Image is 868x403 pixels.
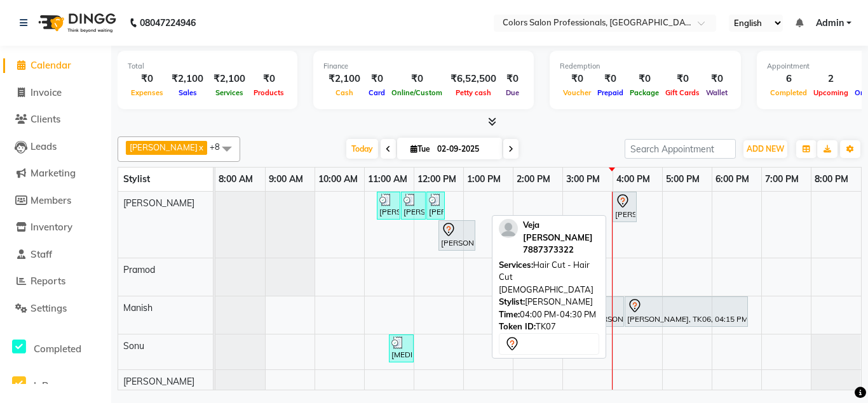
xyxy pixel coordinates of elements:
span: +8 [210,142,229,152]
div: TK07 [499,320,599,333]
div: 2 [810,72,851,86]
img: profile [499,219,518,238]
div: ₹2,100 [208,72,250,86]
div: [PERSON_NAME], TK06, 04:15 PM-06:45 PM, Hair Coloring - Classic Highlights [626,298,747,325]
button: ADD NEW [743,140,787,158]
a: x [198,142,203,152]
a: 7:00 PM [762,170,802,188]
div: ₹2,100 [166,72,208,86]
span: Settings [31,302,67,314]
a: 5:00 PM [663,170,703,188]
a: Invoice [3,86,108,100]
span: Pramod [123,264,155,275]
span: Calendar [31,59,71,71]
div: ₹0 [703,72,731,86]
a: 9:00 AM [266,170,306,188]
div: 04:00 PM-04:30 PM [499,308,599,321]
span: Online/Custom [388,88,445,97]
span: ADD NEW [747,144,784,154]
span: Completed [34,343,81,355]
span: Upcoming [810,88,851,97]
a: 8:00 PM [811,170,851,188]
span: Completed [767,88,810,97]
span: Voucher [560,88,594,97]
span: Reports [31,275,65,287]
img: logo [32,5,119,41]
a: 10:00 AM [315,170,361,188]
span: Package [627,88,662,97]
span: InProgress [34,380,81,392]
span: Inventory [31,221,72,233]
a: 8:00 AM [215,170,256,188]
span: Due [503,88,522,97]
div: Finance [323,61,524,72]
b: 08047224946 [140,5,196,41]
div: ₹0 [501,72,524,86]
span: [PERSON_NAME] [130,142,198,152]
div: Redemption [560,61,731,72]
a: 3:00 PM [563,170,603,188]
div: ₹0 [250,72,287,86]
span: [PERSON_NAME] [123,376,194,387]
div: [PERSON_NAME] Client, TK02, 11:15 AM-11:45 AM, Hair Cut - Hair Cut [DEMOGRAPHIC_DATA] [378,194,399,218]
a: 2:00 PM [513,170,553,188]
input: 2025-09-02 [433,140,497,159]
span: Admin [816,17,844,30]
a: Leads [3,140,108,154]
a: 6:00 PM [712,170,752,188]
span: Stylist: [499,296,525,307]
span: Stylist [123,173,150,185]
span: Card [365,88,388,97]
span: Sales [175,88,200,97]
span: Hair Cut - Hair Cut [DEMOGRAPHIC_DATA] [499,260,593,294]
div: ₹0 [388,72,445,86]
a: 1:00 PM [464,170,504,188]
div: ₹0 [627,72,662,86]
span: Prepaid [594,88,627,97]
div: ₹0 [594,72,627,86]
span: [PERSON_NAME] [123,197,194,209]
div: ₹0 [560,72,594,86]
span: Expenses [128,88,166,97]
div: ₹0 [365,72,388,86]
a: 12:00 PM [414,170,459,188]
a: Clients [3,112,108,127]
span: Invoice [31,86,62,98]
a: Reports [3,274,108,289]
a: 11:00 AM [365,170,410,188]
span: Cash [332,88,356,97]
span: Token ID: [499,321,536,331]
span: Clients [31,113,60,125]
div: ₹0 [662,72,703,86]
a: Marketing [3,166,108,181]
a: Calendar [3,58,108,73]
div: [PERSON_NAME] Client, TK02, 12:15 PM-12:30 PM, [PERSON_NAME] Slyting [428,194,444,218]
span: Marketing [31,167,76,179]
span: Today [346,139,378,159]
span: Tue [407,144,433,154]
span: Members [31,194,71,206]
span: Staff [31,248,52,260]
div: [PERSON_NAME] Client, TK02, 11:45 AM-12:15 PM, Hair Coloring - [DEMOGRAPHIC_DATA] Hair Color (INOVA) [402,194,424,218]
span: Services [212,88,247,97]
a: Inventory [3,220,108,235]
span: Leads [31,140,57,152]
a: 4:00 PM [613,170,653,188]
a: Staff [3,248,108,262]
div: 6 [767,72,810,86]
span: Sonu [123,340,144,352]
a: Settings [3,301,108,316]
div: ₹2,100 [323,72,365,86]
span: Manish [123,302,153,314]
div: [PERSON_NAME], TK01, 12:30 PM-01:15 PM, Hair Coloring - Touch up [DEMOGRAPHIC_DATA] (INOVA) [440,222,474,249]
div: ₹6,52,500 [445,72,501,86]
span: Services: [499,260,533,270]
span: Wallet [703,88,731,97]
input: Search Appointment [625,139,736,159]
span: Veja [PERSON_NAME] [523,220,593,242]
div: [MEDICAL_DATA][PERSON_NAME], TK04, 11:30 AM-12:00 PM, Hair wash (shampoo +conditioner) [390,336,412,360]
span: Products [250,88,287,97]
span: Time: [499,309,520,319]
span: Gift Cards [662,88,703,97]
span: Petty cash [452,88,494,97]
